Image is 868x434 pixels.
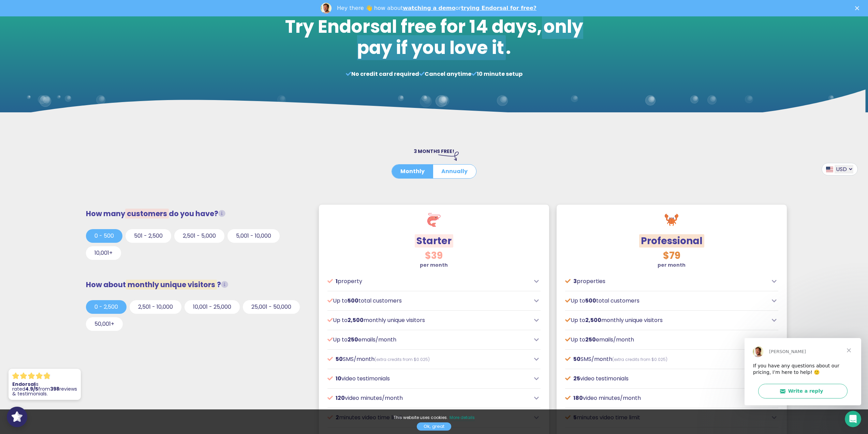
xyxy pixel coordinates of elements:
button: 10,001 - 25,000 [185,300,240,314]
p: video testimonials [327,375,530,383]
button: 5,001 - 10,000 [227,229,280,243]
button: Annually [433,165,476,178]
a: More details [450,415,475,421]
img: shrimp.svg [427,213,441,227]
button: 10,001+ [86,246,121,260]
button: 0 - 500 [86,229,122,243]
a: trying Endorsal for free? [461,5,536,11]
button: 0 - 2,500 [86,300,127,314]
span: 180 [573,394,583,402]
p: Up to monthly unique visitors [327,316,530,324]
p: No credit card required Cancel anytime 10 minute setup [281,70,587,78]
span: Professional [639,234,704,248]
span: 120 [336,394,345,402]
a: watching a demo [403,5,455,11]
span: customers [125,209,169,219]
img: arrow-right-down.svg [438,152,459,160]
button: 2,501 - 10,000 [130,300,181,314]
h3: How many do you have? [86,209,307,218]
p: video minutes/month [327,394,530,402]
p: video testimonials [565,375,768,383]
div: Close [855,6,862,10]
h1: Try Endorsal free for 14 days, . [281,16,587,59]
span: only pay if you love it [357,14,583,60]
span: 50 [336,355,343,363]
strong: per month [658,262,686,268]
button: 50,001+ [86,317,123,331]
span: $79 [663,249,680,262]
span: monthly unique visitors [126,280,217,290]
button: 2,501 - 5,000 [174,229,224,243]
p: SMS/month [327,355,530,363]
p: Up to emails/month [327,336,530,344]
p: SMS/month [565,355,768,363]
p: Up to total customers [565,297,768,305]
span: $39 [425,249,443,262]
span: 3 [573,277,577,285]
span: 10 [336,375,341,382]
span: 500 [585,297,596,305]
strong: 4.9/5 [25,386,38,392]
iframe: Intercom live chat [845,411,861,427]
span: 25 [573,375,580,382]
span: 2,500 [585,316,601,324]
iframe: Intercom live chat message [745,338,861,405]
p: This website uses cookies. [7,415,861,421]
strong: Endorsal [12,381,35,388]
p: Up to total customers [327,297,530,305]
strong: per month [420,262,448,268]
p: video minutes/month [565,394,768,402]
p: is rated from reviews & testimonials. [12,382,77,396]
span: 250 [585,336,596,344]
button: 25,001 - 50,000 [243,300,300,314]
span: (extra credits from $0.025) [374,356,430,362]
span: Starter [415,234,453,248]
span: 50 [573,355,580,363]
strong: 398 [50,386,59,392]
span: 2,500 [348,316,364,324]
span: 1 [336,277,338,285]
span: 500 [348,297,358,305]
img: Profile image for Dean [321,3,332,14]
h3: How about ? [86,280,307,289]
button: 501 - 2,500 [126,229,171,243]
span: 3 MONTHS FREE! [414,148,454,155]
p: Up to monthly unique visitors [565,316,768,324]
p: property [327,277,530,285]
div: Hey there 👋 how about or [337,5,536,12]
img: crab.svg [665,213,678,227]
i: Unique visitors that view our social proof tools (widgets, FOMO popups or Wall of Love) on your w... [221,281,228,288]
i: Total customers from whom you request testimonials/reviews. [218,210,225,217]
a: Ok, great [417,422,451,431]
span: (extra credits from $0.025) [612,356,667,362]
p: Up to emails/month [565,336,768,344]
p: properties [565,277,768,285]
span: 250 [348,336,358,344]
button: Monthly [392,165,433,178]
